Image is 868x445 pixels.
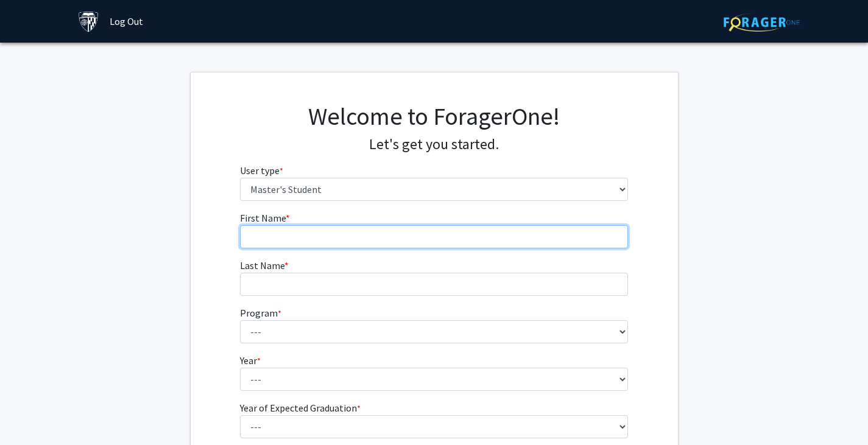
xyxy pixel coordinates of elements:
h1: Welcome to ForagerOne! [240,102,628,131]
label: Year [240,353,261,368]
iframe: Chat [9,390,52,436]
label: User type [240,163,283,178]
span: First Name [240,212,286,224]
label: Program [240,306,281,320]
label: Year of Expected Graduation [240,401,361,415]
span: Last Name [240,259,284,272]
img: ForagerOne Logo [724,13,800,32]
img: Johns Hopkins University Logo [78,11,99,32]
h4: Let's get you started. [240,136,628,153]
